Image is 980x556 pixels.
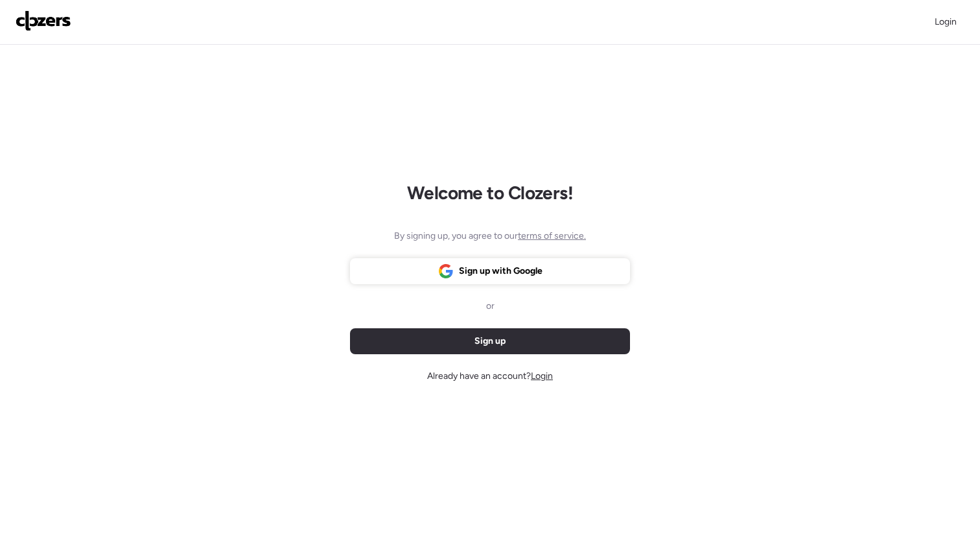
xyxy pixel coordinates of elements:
span: Already have an account? [427,370,553,383]
h1: Welcome to Clozers! [407,182,573,204]
span: Sign up with Google [459,265,542,278]
span: terms of service. [518,230,586,241]
span: Login [935,16,957,27]
span: By signing up, you agree to our [394,230,586,243]
span: or [486,300,495,313]
span: Login [531,370,553,381]
img: Logo [16,10,71,31]
span: Sign up [474,335,506,348]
